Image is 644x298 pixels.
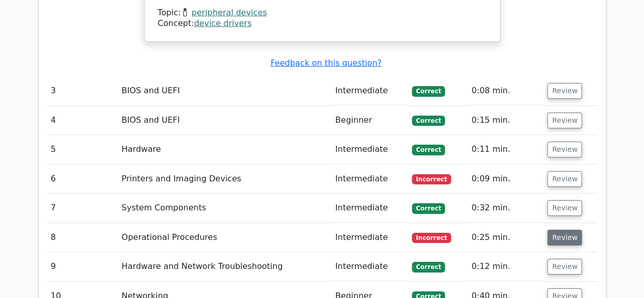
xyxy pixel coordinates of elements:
[467,135,543,164] td: 0:11 min.
[47,135,118,164] td: 5
[158,18,487,29] div: Concept:
[47,76,118,105] td: 3
[270,58,381,68] a: Feedback on this question?
[547,83,582,99] button: Review
[547,171,582,187] button: Review
[412,174,451,184] span: Incorrect
[467,106,543,135] td: 0:15 min.
[47,223,118,252] td: 8
[331,106,408,135] td: Beginner
[158,8,487,18] div: Topic:
[194,18,251,28] a: device drivers
[118,223,331,252] td: Operational Procedures
[118,106,331,135] td: BIOS and UEFI
[412,145,445,155] span: Correct
[118,135,331,164] td: Hardware
[331,223,408,252] td: Intermediate
[47,106,118,135] td: 4
[331,76,408,105] td: Intermediate
[412,233,451,243] span: Incorrect
[547,142,582,157] button: Review
[412,86,445,96] span: Correct
[118,165,331,194] td: Printers and Imaging Devices
[467,76,543,105] td: 0:08 min.
[547,200,582,216] button: Review
[547,230,582,246] button: Review
[331,135,408,164] td: Intermediate
[467,194,543,223] td: 0:32 min.
[412,262,445,272] span: Correct
[331,252,408,281] td: Intermediate
[331,165,408,194] td: Intermediate
[118,252,331,281] td: Hardware and Network Troubleshooting
[47,252,118,281] td: 9
[47,194,118,223] td: 7
[467,223,543,252] td: 0:25 min.
[47,165,118,194] td: 6
[547,113,582,128] button: Review
[467,165,543,194] td: 0:09 min.
[547,259,582,275] button: Review
[412,116,445,126] span: Correct
[412,203,445,213] span: Correct
[118,194,331,223] td: System Components
[118,76,331,105] td: BIOS and UEFI
[191,8,267,17] a: peripheral devices
[467,252,543,281] td: 0:12 min.
[331,194,408,223] td: Intermediate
